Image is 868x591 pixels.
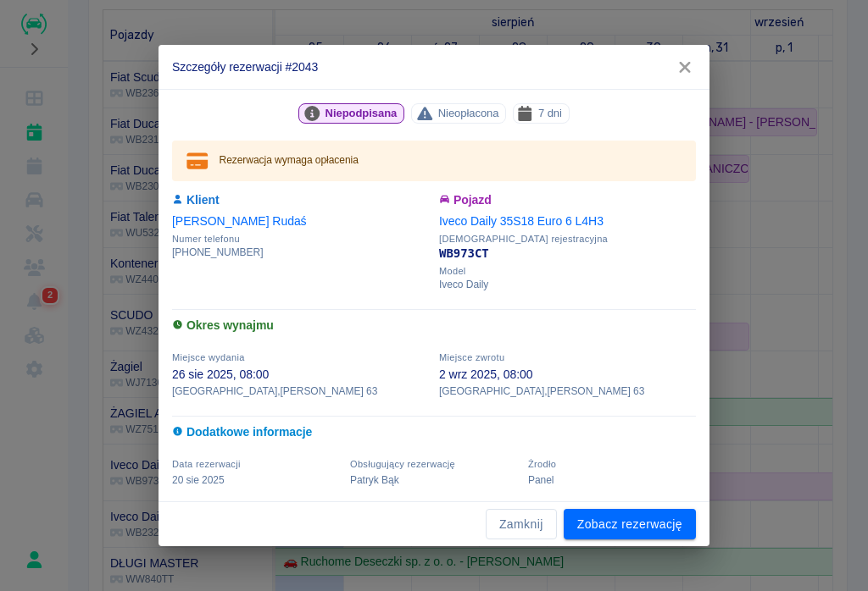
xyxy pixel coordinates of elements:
[172,245,429,260] p: [PHONE_NUMBER]
[439,266,696,277] span: Model
[220,146,359,176] div: Rezerwacja wymaga opłacenia
[439,245,696,262] p: WB973CT
[172,472,340,488] p: 20 sie 2025
[439,277,696,292] p: Iveco Daily
[172,423,696,441] h6: Dodatkowe informacje
[172,459,241,469] span: Data rezerwacji
[564,509,696,540] a: Zobacz rezerwację
[172,191,429,209] h6: Klient
[439,384,696,399] p: [GEOGRAPHIC_DATA] , [PERSON_NAME] 63
[172,366,429,384] p: 26 sie 2025, 08:00
[439,214,604,228] a: Iveco Daily 35S18 Euro 6 L4H3
[528,459,556,469] span: Żrodło
[319,104,404,122] span: Niepodpisana
[439,191,696,209] h6: Pojazd
[350,459,455,469] span: Obsługujący rezerwację
[528,472,696,488] p: Panel
[486,509,557,540] button: Zamknij
[431,104,506,122] span: Nieopłacona
[172,384,429,399] p: [GEOGRAPHIC_DATA] , [PERSON_NAME] 63
[159,45,709,89] h2: Szczegóły rezerwacji #2043
[172,352,245,362] span: Miejsce wydania
[531,104,569,122] span: 7 dni
[172,317,696,334] h6: Okres wynajmu
[172,234,429,245] span: Numer telefonu
[172,214,307,228] a: [PERSON_NAME] Rudaś
[439,352,504,362] span: Miejsce zwrotu
[439,366,696,384] p: 2 wrz 2025, 08:00
[350,472,518,488] p: Patryk Bąk
[439,234,696,245] span: [DEMOGRAPHIC_DATA] rejestracyjna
